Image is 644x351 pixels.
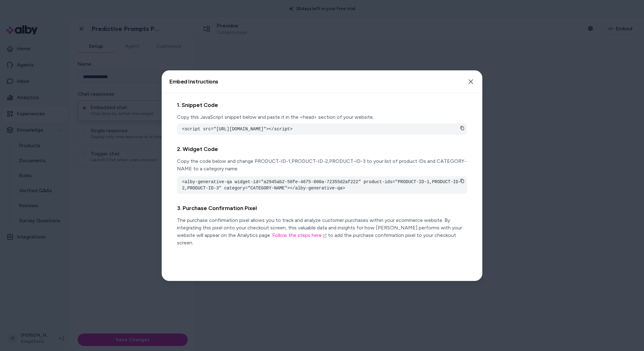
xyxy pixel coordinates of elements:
p: The purchase confirmation pixel allows you to track and analyze customer purchases within your ec... [177,217,467,247]
pre: <script src="[URL][DOMAIN_NAME]"></script> [182,126,462,132]
h2: 1. Snippet Code [177,101,467,110]
p: Copy the code below and change PRODUCT-ID-1,PRODUCT-ID-2,PRODUCT-ID-3 to your list of product IDs... [177,158,467,173]
a: Follow the steps here [272,232,327,238]
h2: 2. Widget Code [177,145,467,154]
h2: Embed Instructions [169,79,218,84]
pre: <alby-generative-qa widget-id="a2945ab2-50fe-4675-800a-72355d2af222" product-ids="PRODUCT-ID-1,PR... [182,179,462,191]
p: Copy this JavaScript snippet below and paste it in the <head> section of your website. [177,113,467,121]
h2: 3. Purchase Confirmation Pixel [177,204,467,213]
